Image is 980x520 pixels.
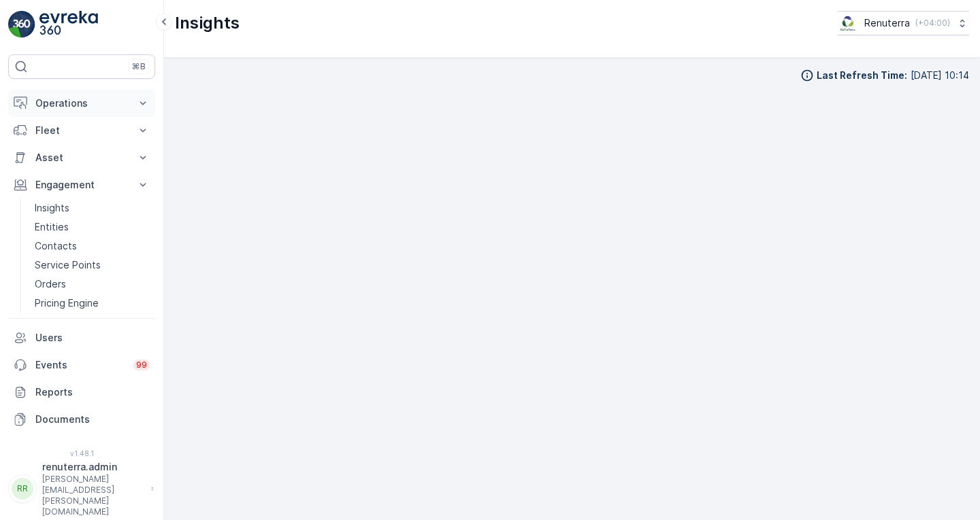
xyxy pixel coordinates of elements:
[8,324,155,351] a: Users
[35,413,150,426] p: Documents
[29,275,155,294] a: Orders
[35,97,128,110] p: Operations
[35,178,128,192] p: Engagement
[8,171,155,198] button: Engagement
[175,12,240,34] p: Insights
[42,460,144,474] p: renuterra.admin
[136,360,147,370] p: 99
[35,296,99,310] p: Pricing Engine
[817,69,907,82] p: Last Refresh Time :
[8,144,155,171] button: Asset
[8,379,155,406] a: Reports
[838,11,969,35] button: Renuterra(+04:00)
[35,385,150,399] p: Reports
[838,16,859,31] img: Screenshot_2024-07-26_at_13.33.01.png
[12,478,33,500] div: RR
[35,358,125,372] p: Events
[35,239,77,253] p: Contacts
[915,18,950,29] p: ( +04:00 )
[29,218,155,237] a: Entities
[8,11,35,38] img: logo
[35,201,69,215] p: Insights
[35,277,66,291] p: Orders
[29,294,155,313] a: Pricing Engine
[35,258,101,272] p: Service Points
[35,220,69,234] p: Entities
[35,151,128,164] p: Asset
[29,198,155,218] a: Insights
[35,124,128,137] p: Fleet
[29,256,155,275] a: Service Points
[8,406,155,433] a: Documents
[39,11,98,38] img: logo_light-DOdMpM7g.png
[29,237,155,256] a: Contacts
[911,69,969,82] p: [DATE] 10:14
[132,61,146,72] p: ⌘B
[8,90,155,117] button: Operations
[8,460,155,517] button: RRrenuterra.admin[PERSON_NAME][EMAIL_ADDRESS][PERSON_NAME][DOMAIN_NAME]
[8,351,155,379] a: Events99
[8,117,155,144] button: Fleet
[42,474,144,517] p: [PERSON_NAME][EMAIL_ADDRESS][PERSON_NAME][DOMAIN_NAME]
[864,16,910,30] p: Renuterra
[35,331,150,345] p: Users
[8,449,155,457] span: v 1.48.1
